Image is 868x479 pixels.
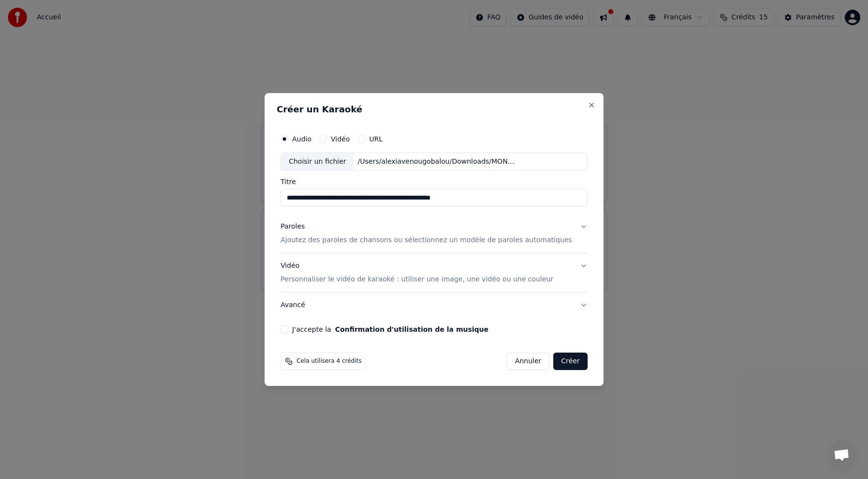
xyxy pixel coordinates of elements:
button: Annuler [507,353,549,370]
button: Avancé [280,293,588,318]
label: URL [369,136,383,142]
button: ParolesAjoutez des paroles de chansons ou sélectionnez un modèle de paroles automatiques [280,215,588,253]
div: Paroles [280,222,305,232]
div: /Users/alexiavenougobalou/Downloads/MONTAGE [PERSON_NAME]/[PERSON_NAME] - Le chanteur - Version I... [354,157,519,167]
p: Ajoutez des paroles de chansons ou sélectionnez un modèle de paroles automatiques [280,236,572,246]
div: Choisir un fichier [281,153,354,170]
button: J'accepte la [335,326,489,333]
label: Vidéo [331,136,350,142]
h2: Créer un Karaoké [277,105,591,114]
div: Vidéo [280,262,553,285]
label: Audio [292,136,311,142]
button: Créer [554,353,588,370]
span: Cela utilisera 4 crédits [296,357,361,365]
label: J'accepte la [292,326,488,333]
p: Personnaliser le vidéo de karaoké : utiliser une image, une vidéo ou une couleur [280,275,553,284]
label: Titre [280,179,588,185]
button: VidéoPersonnaliser le vidéo de karaoké : utiliser une image, une vidéo ou une couleur [280,254,588,293]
